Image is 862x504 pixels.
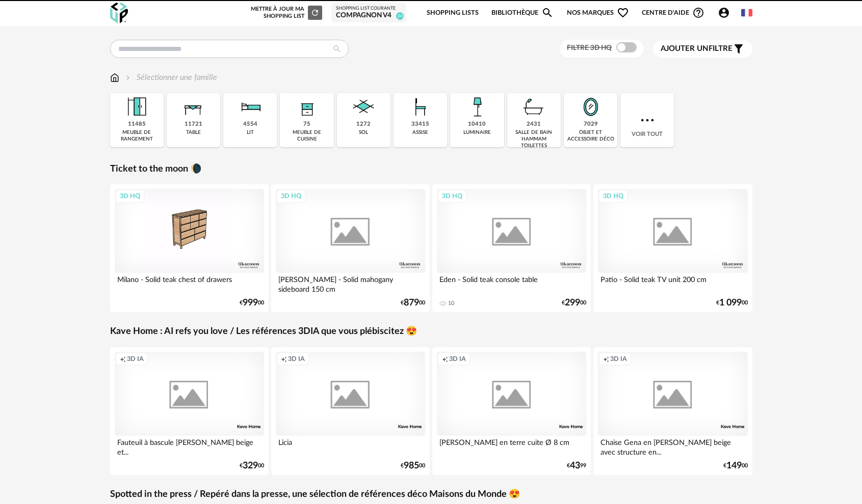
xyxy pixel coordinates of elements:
[726,462,742,469] span: 149
[412,129,428,136] div: assise
[404,299,419,306] span: 879
[723,462,748,469] div: € 00
[401,462,425,469] div: € 00
[510,129,558,149] div: salle de bain hammam toilettes
[610,355,627,363] span: 3D IA
[584,121,598,128] div: 7029
[249,6,322,20] div: Mettre à jour ma Shopping List
[179,93,207,121] img: Table.png
[336,11,402,20] div: compagnon v4
[617,7,629,19] span: Heart Outline icon
[598,273,748,293] div: Patio - Solid teak TV unit 200 cm
[719,299,742,306] span: 1 099
[243,121,257,128] div: 4554
[567,129,614,143] div: objet et accessoire déco
[638,111,657,129] img: more.7b13dc1.svg
[577,93,605,121] img: Miroir.png
[276,273,426,293] div: [PERSON_NAME] - Solid mahogany sideboard 150 cm
[718,7,730,19] span: Account Circle icon
[432,184,591,312] a: 3D HQ Eden - Solid teak console table 10 €29900
[281,355,287,363] span: Creation icon
[463,129,491,136] div: luminaire
[449,355,466,363] span: 3D IA
[396,12,404,20] span: 24
[527,121,541,128] div: 2431
[356,121,371,128] div: 1272
[359,129,368,136] div: sol
[240,299,264,306] div: € 00
[520,93,547,121] img: Salle%20de%20bain.png
[463,93,491,121] img: Luminaire.png
[570,462,580,469] span: 43
[716,299,748,306] div: € 00
[653,40,752,58] button: Ajouter unfiltre Filter icon
[567,462,586,469] div: € 99
[350,93,377,121] img: Sol.png
[110,347,269,475] a: Creation icon 3D IA Fauteuil à bascule [PERSON_NAME] beige et... €32900
[113,129,161,143] div: meuble de rangement
[598,436,748,456] div: Chaise Gena en [PERSON_NAME] beige avec structure en...
[110,163,201,175] a: Ticket to the moon 🌘
[271,347,430,475] a: Creation icon 3D IA Licia €98500
[336,6,402,12] div: Shopping List courante
[593,184,752,312] a: 3D HQ Patio - Solid teak TV unit 200 cm €1 09900
[110,72,119,83] img: svg+xml;base64,PHN2ZyB3aWR0aD0iMTYiIGhlaWdodD0iMTciIHZpZXdCb3g9IjAgMCAxNiAxNyIgZmlsbD0ibm9uZSIgeG...
[237,93,264,121] img: Literie.png
[293,93,321,121] img: Rangement.png
[115,273,265,293] div: Milano - Solid teak chest of drawers
[310,10,320,15] span: Refresh icon
[468,121,486,128] div: 10410
[247,129,254,136] div: lit
[110,489,520,500] a: Spotted in the press / Repéré dans la presse, une sélection de références déco Maisons du Monde 😍
[437,273,587,293] div: Eden - Solid teak console table
[110,326,417,338] a: Kave Home : AI refs you love / Les références 3DIA que vous plébiscitez 😍
[128,121,146,128] div: 11485
[661,45,709,52] span: Ajouter un
[567,1,629,25] span: Nos marques
[276,189,306,203] div: 3D HQ
[432,347,591,475] a: Creation icon 3D IA [PERSON_NAME] en terre cuite Ø 8 cm €4399
[442,355,448,363] span: Creation icon
[661,44,733,54] span: filtre
[127,355,144,363] span: 3D IA
[491,1,554,25] a: BibliothèqueMagnify icon
[124,72,132,83] img: svg+xml;base64,PHN2ZyB3aWR0aD0iMTYiIGhlaWdodD0iMTYiIHZpZXdCb3g9IjAgMCAxNiAxNiIgZmlsbD0ibm9uZSIgeG...
[642,7,704,19] span: Centre d'aideHelp Circle Outline icon
[240,462,264,469] div: € 00
[124,72,217,83] div: Sélectionner une famille
[603,355,609,363] span: Creation icon
[288,355,305,363] span: 3D IA
[692,7,704,19] span: Help Circle Outline icon
[565,299,580,306] span: 299
[120,355,126,363] span: Creation icon
[620,93,674,147] div: Voir tout
[448,300,454,307] div: 10
[541,7,554,19] span: Magnify icon
[427,1,479,25] a: Shopping Lists
[185,121,202,128] div: 11721
[276,436,426,456] div: Licia
[404,462,419,469] span: 985
[437,436,587,456] div: [PERSON_NAME] en terre cuite Ø 8 cm
[123,93,150,121] img: Meuble%20de%20rangement.png
[437,189,467,203] div: 3D HQ
[598,189,628,203] div: 3D HQ
[115,436,265,456] div: Fauteuil à bascule [PERSON_NAME] beige et...
[283,129,330,143] div: meuble de cuisine
[407,93,434,121] img: Assise.png
[110,3,128,23] img: OXP
[336,6,402,20] a: Shopping List courante compagnon v4 24
[110,184,269,312] a: 3D HQ Milano - Solid teak chest of drawers €99900
[243,299,258,306] span: 999
[733,43,745,55] span: Filter icon
[593,347,752,475] a: Creation icon 3D IA Chaise Gena en [PERSON_NAME] beige avec structure en... €14900
[401,299,425,306] div: € 00
[186,129,201,136] div: table
[411,121,429,128] div: 33415
[741,7,752,18] img: fr
[243,462,258,469] span: 329
[567,44,612,51] span: Filtre 3D HQ
[562,299,586,306] div: € 00
[303,121,310,128] div: 75
[115,189,145,203] div: 3D HQ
